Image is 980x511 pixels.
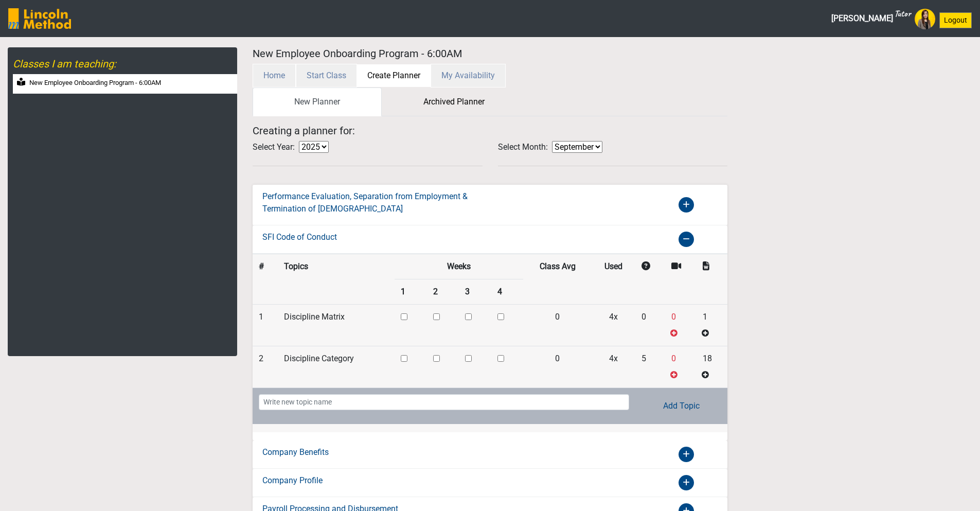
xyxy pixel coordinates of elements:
label: SFI Code of Conduct [262,231,337,243]
td: Weeks [395,254,523,279]
h5: Classes I am teaching: [13,58,237,70]
select: .form-select-sm example [552,141,602,153]
a: Home [253,71,296,80]
img: Avatar [915,9,935,29]
button: Add Topic [642,394,721,418]
td: Topics [278,254,395,304]
h5: New Employee Onboarding Program - 6:00AM [253,47,972,60]
button: Create Planner [357,64,431,87]
td: 0 [635,304,665,346]
label: Select Month: [498,141,548,153]
td: 1 [395,279,427,304]
td: 2 [427,279,459,304]
label: Performance Evaluation, Separation from Employment & Termination of [DEMOGRAPHIC_DATA] [262,190,482,215]
td: Discipline Matrix [278,304,395,346]
label: 18 [703,353,712,365]
td: 5 [635,346,665,387]
label: Company Profile [262,474,323,487]
a: New Planner [253,87,382,116]
td: 0 [523,346,592,387]
td: Used [592,254,635,279]
td: Class Avg [523,254,592,279]
label: 0 [671,311,676,323]
h5: Creating a planner for: [253,125,727,137]
th: # [253,254,277,304]
a: New Employee Onboarding Program - 6:00AM [13,74,237,94]
label: Select Year: [253,141,295,153]
a: Create Planner [357,71,431,80]
label: New Employee Onboarding Program - 6:00AM [29,78,161,88]
td: 2 [253,346,277,387]
a: Start Class [296,71,357,80]
td: 3 [459,279,491,304]
td: 0 [523,304,592,346]
td: 4x [592,304,635,346]
a: Archived Planner [382,87,526,116]
label: 0 [671,353,676,365]
td: 4x [592,346,635,387]
button: Start Class [296,64,357,87]
sup: Tutor [894,8,911,19]
td: 1 [253,304,277,346]
span: [PERSON_NAME] [831,8,911,29]
label: 1 [703,311,707,323]
select: .form-select-sm example [299,141,329,153]
td: 4 [491,279,524,304]
label: Company Benefits [262,446,329,459]
a: My Availability [431,71,506,80]
input: Write new topic name [259,394,629,410]
td: Discipline Category [278,346,395,387]
img: SGY6awQAAAABJRU5ErkJggg== [8,8,71,29]
button: My Availability [431,64,506,87]
button: Home [253,64,296,87]
button: Logout [939,12,972,28]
